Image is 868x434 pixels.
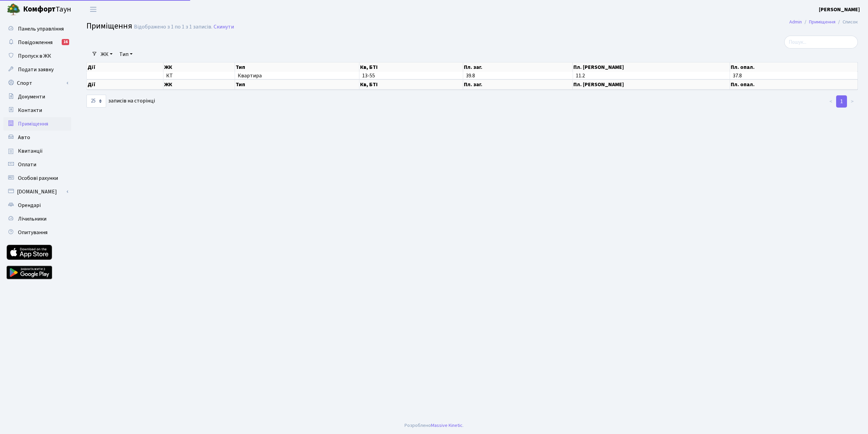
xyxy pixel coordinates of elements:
b: [PERSON_NAME] [819,6,860,13]
a: Панель управління [3,22,71,36]
span: Квартира [238,73,356,78]
div: 16 [62,39,69,45]
li: Список [835,18,858,26]
a: Оплати [3,158,71,171]
a: Приміщення [809,18,835,25]
span: 39.8 [466,72,475,79]
a: Квитанції [3,144,71,158]
span: 13-55 [362,72,375,79]
img: logo.png [7,3,20,16]
a: Авто [3,131,71,144]
span: 11.2 [576,72,585,79]
th: Дії [87,79,163,90]
b: Комфорт [23,4,56,15]
span: КТ [166,73,232,78]
th: Пл. заг. [463,62,573,72]
th: Кв, БТІ [359,79,463,90]
a: Приміщення [3,117,71,131]
a: 1 [836,95,847,108]
span: Панель управління [18,25,64,33]
a: ЖК [98,49,115,60]
span: Повідомлення [18,39,53,46]
a: Опитування [3,226,71,239]
a: Massive Kinetic [431,422,462,429]
button: Переключити навігацію [85,4,102,15]
th: Пл. опал. [730,79,858,90]
span: Оплати [18,161,36,168]
a: [PERSON_NAME] [819,5,860,14]
th: Дії [87,62,163,72]
span: Квитанції [18,147,43,155]
input: Пошук... [784,36,858,49]
div: Розроблено . [405,422,463,429]
th: Пл. [PERSON_NAME] [573,79,730,90]
span: Орендарі [18,202,41,209]
span: Авто [18,134,30,141]
th: Пл. заг. [463,79,573,90]
th: ЖК [163,79,235,90]
th: Пл. опал. [730,62,858,72]
a: Орендарі [3,199,71,212]
span: Приміщення [86,20,132,32]
span: Опитування [18,229,47,236]
span: Особові рахунки [18,174,58,182]
span: Подати заявку [18,66,54,73]
th: ЖК [163,62,235,72]
th: Тип [235,79,359,90]
a: Лічильники [3,212,71,226]
a: Спорт [3,76,71,90]
label: записів на сторінці [86,95,155,108]
a: Документи [3,90,71,103]
a: Подати заявку [3,63,71,76]
span: Документи [18,93,45,100]
th: Пл. [PERSON_NAME] [573,62,730,72]
a: Повідомлення16 [3,36,71,49]
a: Скинути [214,24,234,30]
a: Тип [117,49,135,60]
div: Відображено з 1 по 1 з 1 записів. [134,24,212,30]
nav: breadcrumb [779,15,868,29]
a: Пропуск в ЖК [3,49,71,63]
th: Кв, БТІ [359,62,463,72]
span: Контакти [18,107,42,114]
th: Тип [235,62,359,72]
a: Контакти [3,103,71,117]
select: записів на сторінці [86,95,106,108]
a: [DOMAIN_NAME] [3,185,71,199]
span: Таун [23,4,71,15]
span: Приміщення [18,120,48,128]
span: 37.8 [733,72,742,79]
span: Пропуск в ЖК [18,52,51,60]
a: Admin [789,18,802,25]
a: Особові рахунки [3,171,71,185]
span: Лічильники [18,215,46,223]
